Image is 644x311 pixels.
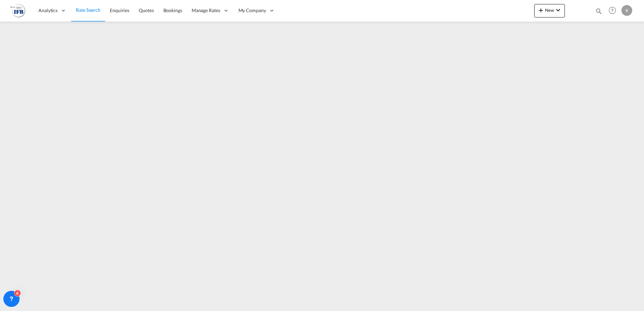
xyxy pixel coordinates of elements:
[595,7,603,15] md-icon: icon-magnify
[607,5,621,17] div: Help
[110,7,129,13] span: Enquiries
[537,7,562,13] span: New
[621,5,632,16] div: K
[238,7,266,14] span: My Company
[534,4,565,18] button: icon-plus 400-fgNewicon-chevron-down
[607,5,618,16] span: Help
[537,6,545,14] md-icon: icon-plus 400-fg
[554,6,562,14] md-icon: icon-chevron-down
[10,3,25,18] img: b4b53bb0256b11ee9ca18b7abc72fd7f.png
[192,7,220,14] span: Manage Rates
[38,7,58,14] span: Analytics
[163,7,182,13] span: Bookings
[139,7,154,13] span: Quotes
[76,7,100,13] span: Rate Search
[595,7,603,18] div: icon-magnify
